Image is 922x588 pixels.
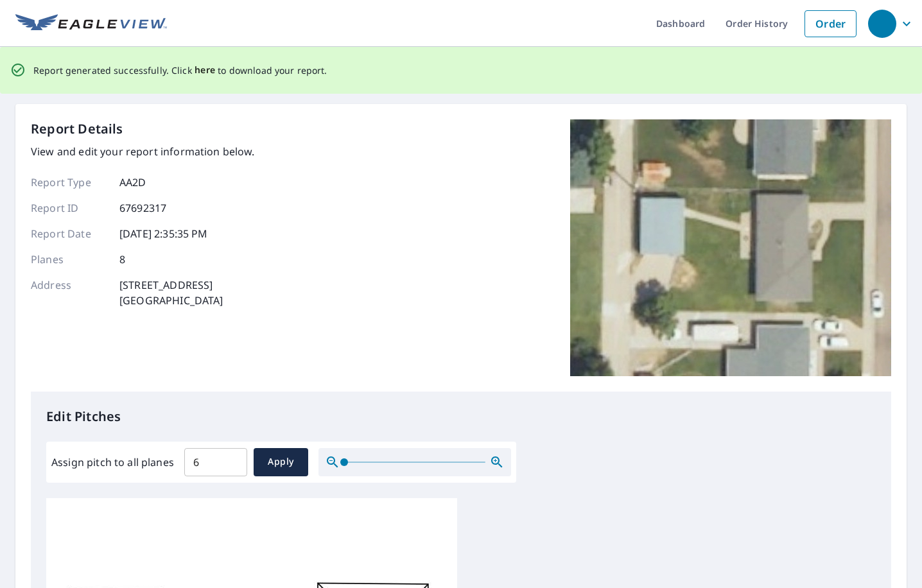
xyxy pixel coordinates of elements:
[119,226,208,241] p: [DATE] 2:35:35 PM
[195,62,216,78] button: here
[570,119,891,376] img: Top image
[31,226,108,241] p: Report Date
[805,10,857,37] a: Order
[184,444,247,480] input: 00.0
[31,200,108,216] p: Report ID
[31,144,255,159] p: View and edit your report information below.
[46,407,876,426] p: Edit Pitches
[254,448,308,476] button: Apply
[31,252,108,267] p: Planes
[119,252,125,267] p: 8
[264,454,298,470] span: Apply
[15,14,167,33] img: EV Logo
[31,277,108,308] p: Address
[31,175,108,190] p: Report Type
[119,277,223,308] p: [STREET_ADDRESS] [GEOGRAPHIC_DATA]
[119,200,166,216] p: 67692317
[119,175,146,190] p: AA2D
[31,119,123,139] p: Report Details
[51,454,174,470] label: Assign pitch to all planes
[33,62,327,78] p: Report generated successfully. Click to download your report.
